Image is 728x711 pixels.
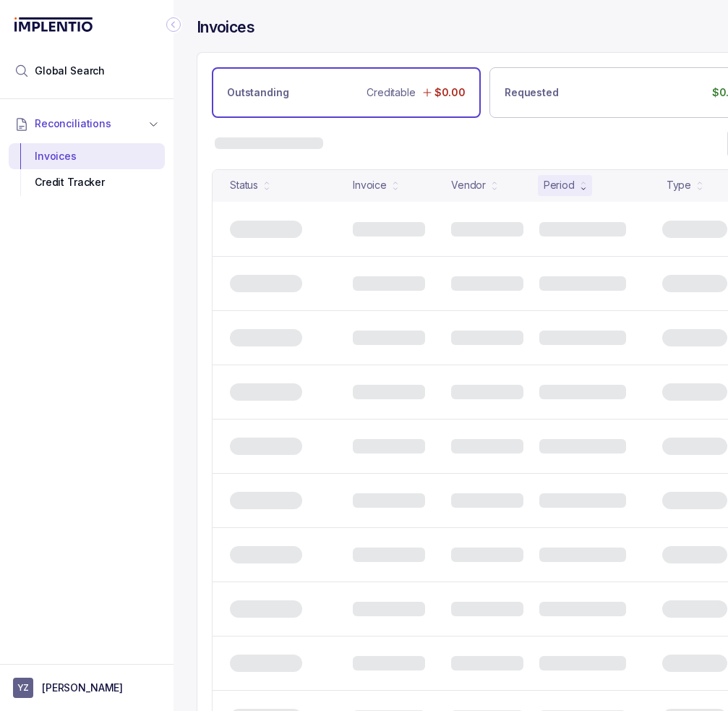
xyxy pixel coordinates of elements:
h4: Invoices [197,17,254,38]
button: User initials[PERSON_NAME] [13,678,160,698]
div: Type [667,178,691,192]
div: Invoices [20,143,153,169]
p: $0.00 [434,85,466,100]
div: Reconciliations [9,140,165,199]
span: Global Search [35,64,105,78]
span: User initials [13,678,33,698]
p: Requested [505,85,559,100]
div: Collapse Icon [165,16,182,33]
div: Period [544,178,575,192]
span: Reconciliations [35,116,111,131]
div: Vendor [451,178,486,192]
button: Reconciliations [9,108,165,140]
div: Status [230,178,258,192]
div: Invoice [353,178,387,192]
div: Credit Tracker [20,169,153,195]
p: Outstanding [227,85,288,100]
p: Creditable [367,85,416,100]
p: [PERSON_NAME] [42,681,123,695]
